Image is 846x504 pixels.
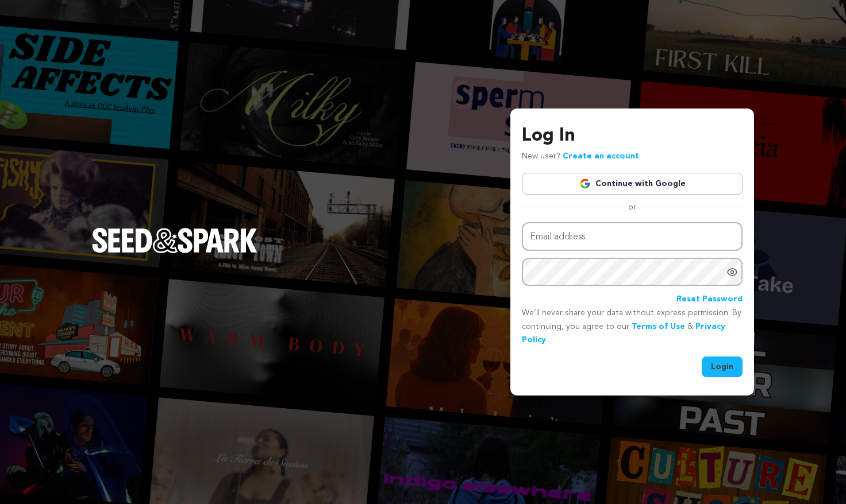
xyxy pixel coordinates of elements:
[563,152,639,160] a: Create an account
[522,122,743,150] h3: Log In
[92,228,257,253] img: Seed&Spark Logo
[702,356,743,377] button: Login
[522,150,639,164] p: New user?
[726,266,738,278] a: Show password as plain text. Warning: this will display your password on the screen.
[579,178,591,189] img: Google logo
[632,323,685,331] a: Terms of Use
[621,201,643,213] span: or
[522,222,743,251] input: Email address
[522,173,743,195] a: Continue with Google
[676,293,743,307] a: Reset Password
[522,307,743,347] p: We’ll never share your data without express permission. By continuing, you agree to our & .
[92,228,257,276] a: Seed&Spark Homepage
